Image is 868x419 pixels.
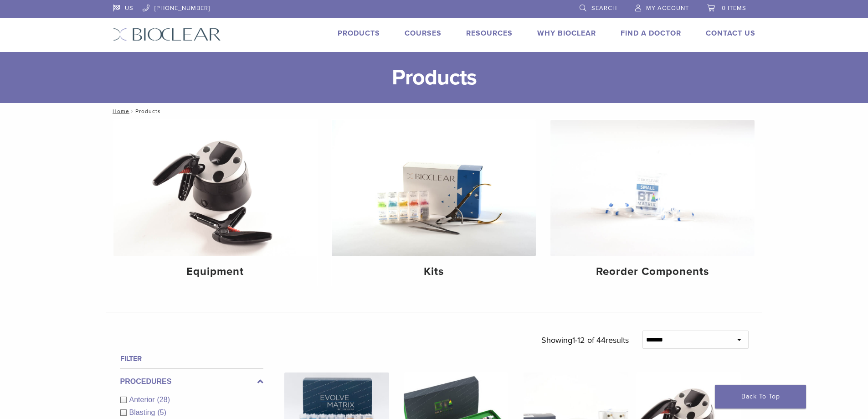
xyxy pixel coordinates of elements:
[338,29,380,38] a: Products
[339,264,529,280] h4: Kits
[550,120,755,256] img: Reorder Components
[558,264,747,280] h4: Reorder Components
[157,396,170,403] span: (28)
[113,120,318,286] a: Equipment
[466,29,513,38] a: Resources
[332,120,536,286] a: Kits
[550,120,755,286] a: Reorder Components
[591,5,617,12] span: Search
[121,264,310,280] h4: Equipment
[129,409,158,416] span: Blasting
[106,103,762,119] nav: Products
[572,335,606,345] span: 1-12 of 44
[722,5,746,12] span: 0 items
[715,385,806,409] a: Back To Top
[113,28,221,41] img: Bioclear
[621,29,681,38] a: Find A Doctor
[537,29,596,38] a: Why Bioclear
[706,29,755,38] a: Contact Us
[120,353,263,364] h4: Filter
[129,396,157,403] span: Anterior
[129,109,135,114] span: /
[646,5,689,12] span: My Account
[405,29,442,38] a: Courses
[113,120,318,256] img: Equipment
[120,376,263,387] label: Procedures
[110,108,129,114] a: Home
[541,331,629,350] p: Showing results
[332,120,536,256] img: Kits
[157,409,166,416] span: (5)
